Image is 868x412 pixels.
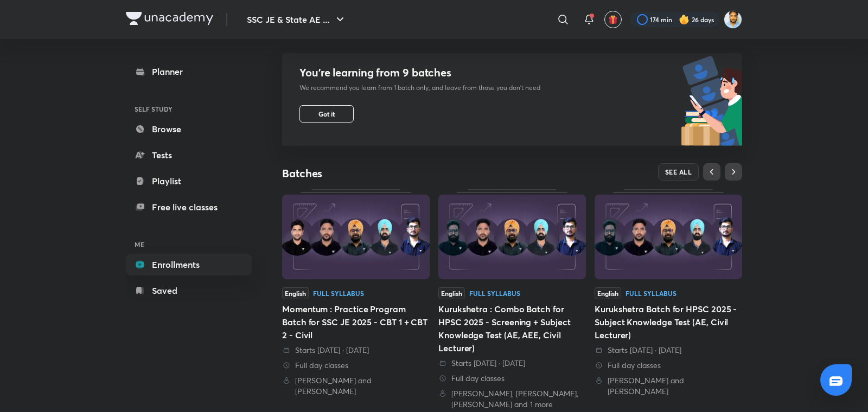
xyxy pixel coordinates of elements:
[126,118,252,140] a: Browse
[282,302,430,342] div: Momentum : Practice Program Batch for SSC JE 2025 - CBT 1 + CBT 2 - Civil
[658,163,699,181] button: SEE ALL
[438,195,586,279] img: Thumbnail
[318,110,335,118] span: Got it
[126,170,252,192] a: Playlist
[126,196,252,218] a: Free live classes
[595,195,742,279] img: Thumbnail
[282,195,430,279] img: Thumbnail
[282,166,512,181] h4: Batches
[126,12,213,25] img: Company Logo
[595,302,742,342] div: Kurukshetra Batch for HPSC 2025 - Subject Knowledge Test (AE, Civil Lecturer)
[665,168,692,176] span: SEE ALL
[282,345,430,356] div: Starts today · 5 Sept 2025
[282,287,309,299] span: English
[438,358,586,369] div: Starts in 5 days · 10 Sept 2025
[438,287,465,299] span: English
[595,360,742,371] div: Full day classes
[126,144,252,166] a: Tests
[126,61,252,82] a: Planner
[313,290,364,297] div: Full Syllabus
[126,235,252,254] h6: ME
[240,9,353,30] button: SSC JE & State AE ...
[126,280,252,301] a: Saved
[724,10,742,29] img: Kunal Pradeep
[126,100,252,118] h6: SELF STUDY
[438,388,586,410] div: Shailesh Vaidya, Pramod Kumar, Paran Raj Bhatia and 1 more
[595,287,621,299] span: English
[681,53,742,146] img: batch
[469,290,520,297] div: Full Syllabus
[126,254,252,275] a: Enrollments
[299,66,540,79] h4: You’re learning from 9 batches
[299,105,354,123] button: Got it
[282,360,430,371] div: Full day classes
[299,83,540,92] p: We recommend you learn from 1 batch only, and leave from those you don’t need
[438,302,586,355] div: Kurukshetra : Combo Batch for HPSC 2025 - Screening + Subject Knowledge Test (AE, AEE, Civil Lect...
[282,375,430,397] div: Pramod Kumar and Praveen Kumar
[608,15,618,24] img: avatar
[282,189,430,397] a: ThumbnailEnglishFull SyllabusMomentum : Practice Program Batch for SSC JE 2025 - CBT 1 + CBT 2 - ...
[126,12,213,28] a: Company Logo
[595,345,742,356] div: Starts in 5 days · 10 Sept 2025
[438,373,586,384] div: Full day classes
[595,189,742,397] a: ThumbnailEnglishFull SyllabusKurukshetra Batch for HPSC 2025 - Subject Knowledge Test (AE, Civil ...
[438,189,586,410] a: ThumbnailEnglishFull SyllabusKurukshetra : Combo Batch for HPSC 2025 - Screening + Subject Knowle...
[626,290,676,297] div: Full Syllabus
[679,14,690,25] img: streak
[595,375,742,397] div: Shailesh Vaidya and Paran Raj Bhatia
[604,11,622,28] button: avatar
